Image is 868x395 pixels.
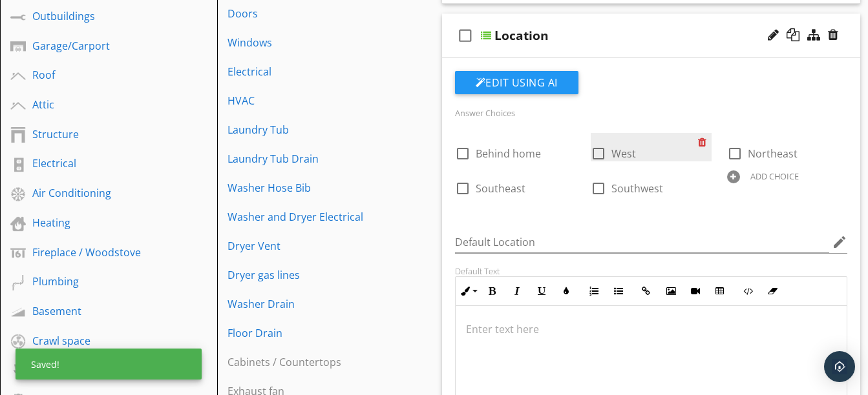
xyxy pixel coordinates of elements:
span: West [611,147,636,161]
div: Electrical [228,64,379,79]
div: Doors [228,6,379,21]
div: Washer Drain [228,296,379,312]
div: Air Conditioning [32,185,156,201]
div: Dryer gas lines [228,267,379,283]
i: edit [832,234,847,250]
div: ADD CHOICE [750,171,799,181]
div: Windows [228,35,379,50]
div: Fireplace / Woodstove [32,245,156,260]
button: Italic (Ctrl+I) [505,279,529,303]
button: Insert Video [683,279,708,303]
button: Inline Style [456,279,480,303]
div: HVAC [228,93,379,108]
button: Edit Using AI [455,71,578,94]
div: Basement [32,303,156,319]
div: Plumbing [32,274,156,289]
div: Default Text [455,266,848,276]
span: Behind home [476,147,541,161]
div: Open Intercom Messenger [824,351,855,382]
div: Crawl space [32,333,156,349]
div: Outbuildings [32,8,156,24]
div: Cabinets / Countertops [228,354,379,370]
span: Northeast [748,147,798,161]
div: Floor Drain [228,325,379,341]
div: Saved! [16,349,202,380]
div: Dryer Vent [228,238,379,254]
div: Garage/Carport [32,38,156,54]
button: Ordered List [582,279,606,303]
div: Laundry Tub Drain [228,151,379,167]
button: Insert Image (Ctrl+P) [659,279,683,303]
button: Insert Link (Ctrl+K) [634,279,659,303]
div: Attic [32,97,156,112]
button: Unordered List [606,279,631,303]
div: Washer Hose Bib [228,180,379,196]
label: Answer Choices [455,107,515,119]
button: Code View [736,279,760,303]
div: Structure [32,127,156,142]
input: Default Location [455,232,830,253]
div: Washer and Dryer Electrical [228,209,379,225]
div: Electrical [32,156,156,171]
div: Heating [32,215,156,230]
div: Laundry Tub [228,122,379,137]
div: Location [494,28,549,43]
button: Insert Table [708,279,732,303]
button: Clear Formatting [760,279,785,303]
i: check_box_outline_blank [455,20,476,51]
button: Underline (Ctrl+U) [529,279,554,303]
span: Southeast [476,181,525,196]
div: Roof [32,67,156,83]
button: Colors [554,279,578,303]
span: Southwest [611,181,663,196]
button: Bold (Ctrl+B) [480,279,505,303]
